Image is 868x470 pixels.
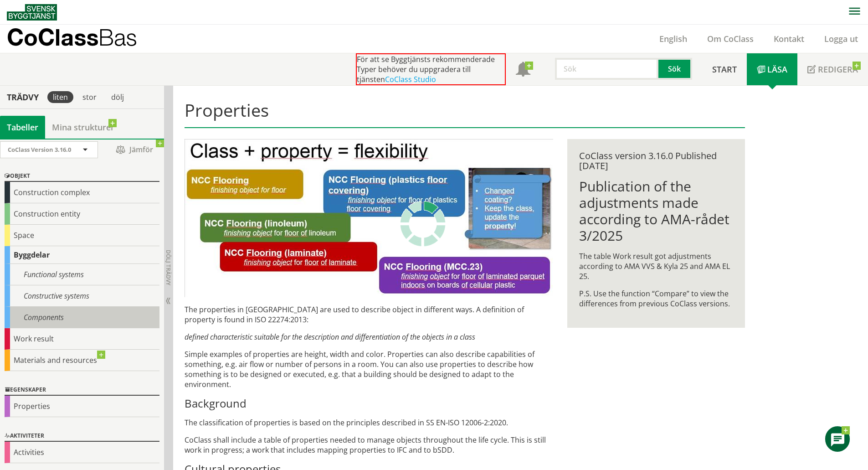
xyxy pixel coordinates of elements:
[697,33,764,44] a: Om CoClass
[5,442,159,463] div: Activities
[555,58,658,80] input: Sök
[5,285,159,307] div: Constructive systems
[164,250,172,285] span: Dölj trädvy
[8,145,71,154] span: CoClass Version 3.16.0
[797,53,868,85] a: Redigera
[5,396,159,417] div: Properties
[702,53,747,85] a: Start
[107,142,162,158] span: Jämför
[712,64,737,75] span: Start
[2,92,44,102] div: Trädvy
[5,264,159,285] div: Functional systems
[764,33,814,44] a: Kontakt
[77,91,102,103] div: stor
[5,328,159,350] div: Work result
[747,53,797,85] a: Läsa
[185,332,475,342] em: defined characteristic suitable for the description and differentiation of the objects in a class
[400,201,446,247] img: Laddar
[7,32,137,42] p: CoClass
[385,74,436,84] a: CoClass Studio
[7,25,157,53] a: CoClassBas
[516,63,530,77] span: Notifikationer
[7,4,57,21] img: Svensk Byggtjänst
[185,100,745,128] h1: Properties
[106,91,129,103] div: dölj
[185,139,553,297] img: bild-till-egenskaper-eng.JPG
[5,203,159,225] div: Construction entity
[185,418,553,428] p: The classification of properties is based on the principles described in SS EN-ISO 12006-2:2020.
[5,431,159,442] div: Aktiviteter
[814,33,868,44] a: Logga ut
[579,178,733,244] h1: Publication of the adjustments made according to AMA-rådet 3/2025
[5,182,159,203] div: Construction complex
[5,385,159,396] div: Egenskaper
[579,251,733,281] p: The table Work result got adjustments according to AMA VVS & Kyla 25 and AMA EL 25.
[185,305,553,325] p: The properties in [GEOGRAPHIC_DATA] are used to describe object in different ways. A definition o...
[5,307,159,328] div: Components
[356,53,506,85] div: För att se Byggtjänsts rekommenderade Typer behöver du uppgradera till tjänsten
[579,151,733,171] div: CoClass version 3.16.0 Published [DATE]
[5,350,159,371] div: Materials and resources
[5,171,159,182] div: Objekt
[5,246,159,264] div: Byggdelar
[47,91,73,103] div: liten
[185,349,553,389] p: Simple examples of properties are height, width and color. Properties can also describe capabilit...
[98,24,137,51] span: Bas
[649,33,697,44] a: English
[579,289,733,309] p: P.S. Use the function “Compare” to view the differences from previous CoClass versions.
[767,64,787,75] span: Läsa
[658,58,692,80] button: Sök
[45,116,121,139] a: Mina strukturer
[185,397,553,410] h3: Background
[185,435,553,455] p: CoClass shall include a table of properties needed to manage objects throughout the life cycle. T...
[5,225,159,246] div: Space
[818,64,858,75] span: Redigera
